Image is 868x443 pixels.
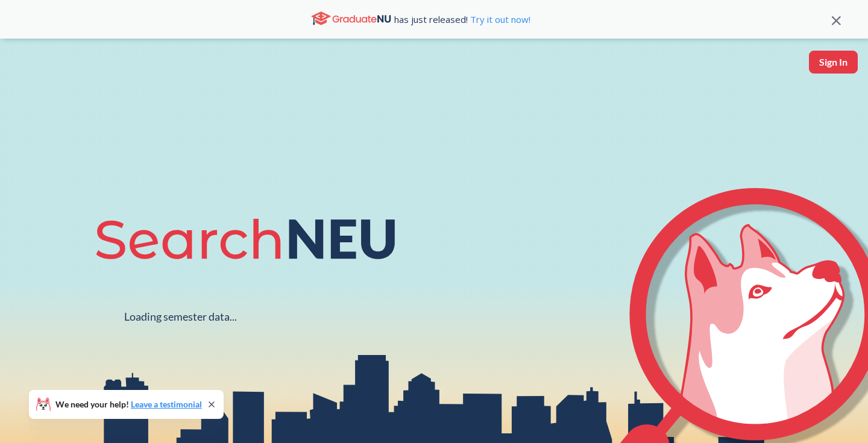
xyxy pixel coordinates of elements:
[55,400,202,409] span: We need your help!
[468,13,530,25] a: Try it out now!
[12,51,40,91] a: sandbox logo
[131,399,202,409] a: Leave a testimonial
[809,51,858,74] button: Sign In
[124,310,237,324] div: Loading semester data...
[12,51,40,87] img: sandbox logo
[394,13,530,26] span: has just released!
